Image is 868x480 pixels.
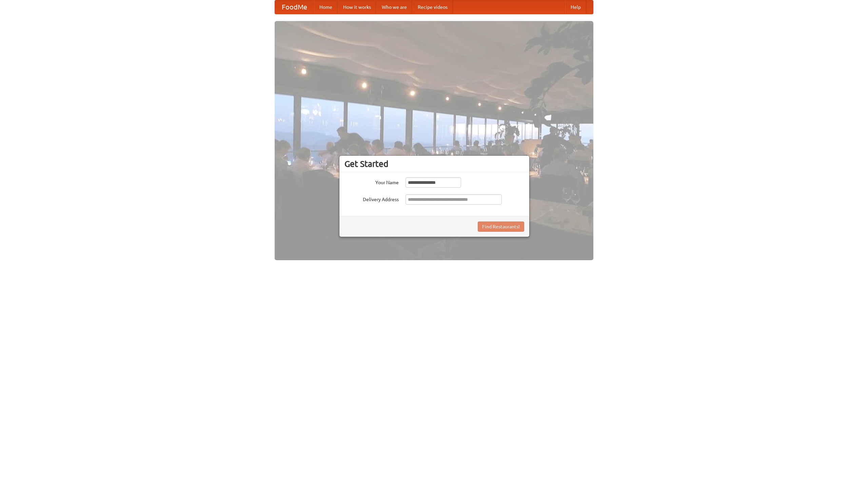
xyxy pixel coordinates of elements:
label: Delivery Address [344,194,399,203]
a: Home [314,0,338,14]
a: FoodMe [275,0,314,14]
a: Recipe videos [412,0,453,14]
label: Your Name [344,177,399,186]
h3: Get Started [344,159,524,169]
a: Help [565,0,586,14]
a: How it works [338,0,376,14]
button: Find Restaurants! [478,222,524,232]
a: Who we are [376,0,412,14]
